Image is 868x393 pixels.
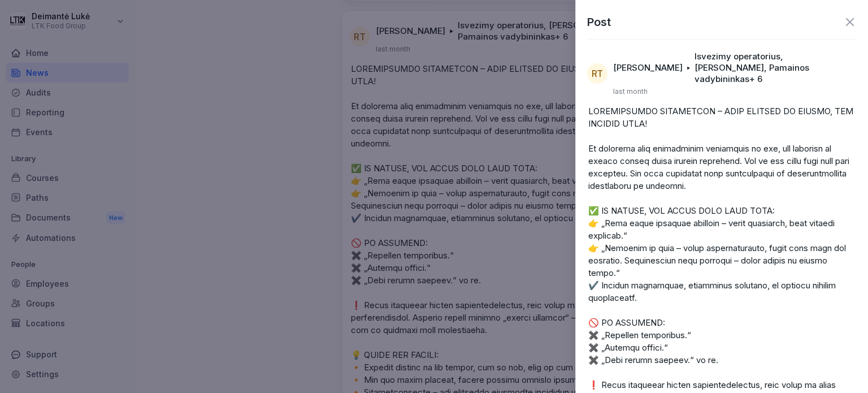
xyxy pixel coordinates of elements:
div: RT [587,63,607,84]
p: last month [613,87,648,96]
p: Post [587,14,611,31]
p: [PERSON_NAME] [613,62,683,74]
p: Isvezimy operatorius, [PERSON_NAME], Pamainos vadybininkas + 6 [695,51,851,85]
